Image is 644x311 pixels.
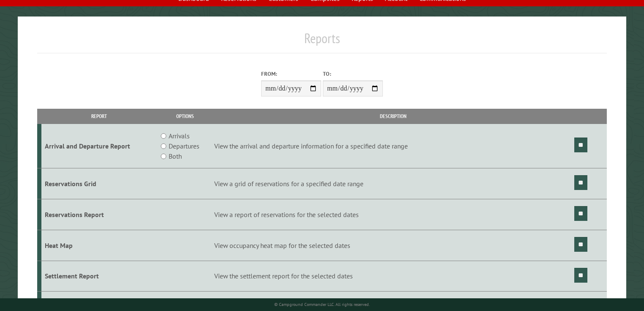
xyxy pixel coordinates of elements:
[213,261,573,292] td: View the settlement report for the selected dates
[169,151,182,161] label: Both
[41,199,157,230] td: Reservations Report
[213,109,573,124] th: Description
[213,124,573,168] td: View the arrival and departure information for a specified date range
[41,168,157,199] td: Reservations Grid
[261,70,321,78] label: From:
[41,261,157,292] td: Settlement Report
[274,302,370,307] small: © Campground Commander LLC. All rights reserved.
[41,124,157,168] td: Arrival and Departure Report
[169,141,199,151] label: Departures
[41,109,157,124] th: Report
[213,199,573,230] td: View a report of reservations for the selected dates
[157,109,213,124] th: Options
[37,30,607,53] h1: Reports
[169,131,190,141] label: Arrivals
[323,70,383,78] label: To:
[213,168,573,199] td: View a grid of reservations for a specified date range
[41,230,157,261] td: Heat Map
[213,230,573,261] td: View occupancy heat map for the selected dates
